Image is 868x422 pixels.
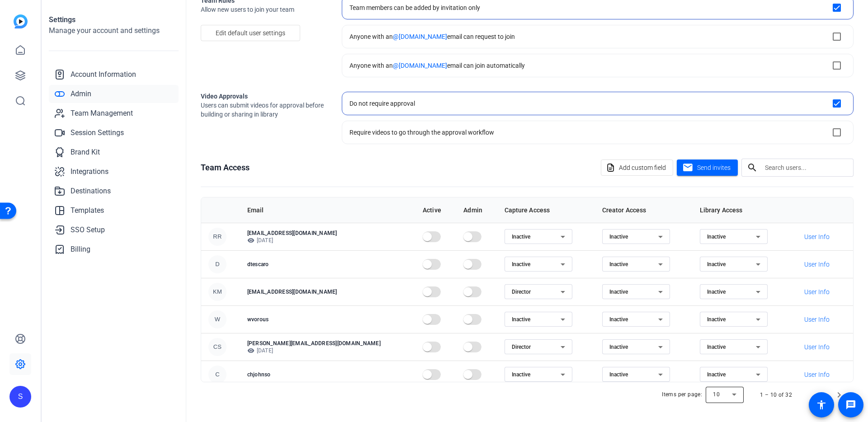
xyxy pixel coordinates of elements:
[247,237,409,244] p: [DATE]
[707,316,726,323] span: Inactive
[349,3,480,12] div: Team members can be added by invitation only
[71,147,100,158] span: Brand Kit
[828,384,850,406] button: Next page
[804,370,830,379] span: User Info
[9,386,31,408] div: S
[609,289,628,295] span: Inactive
[512,344,531,350] span: Director
[49,221,179,239] a: SSO Setup
[807,384,828,406] button: Previous page
[71,186,111,197] span: Destinations
[49,104,179,122] a: Team Management
[49,25,179,36] h2: Manage your account and settings
[765,162,846,173] input: Search users...
[707,344,726,350] span: Inactive
[208,283,226,301] div: KM
[349,128,494,137] div: Require videos to go through the approval workflow
[71,225,105,235] span: SSO Setup
[619,159,666,176] span: Add custom field
[609,371,628,378] span: Inactive
[697,163,731,173] span: Send invites
[349,61,525,70] div: Anyone with an email can join automatically
[201,101,327,119] span: Users can submit videos for approval before building or sharing in library
[512,316,530,323] span: Inactive
[349,32,515,41] div: Anyone with an email can request to join
[208,228,226,246] div: RR
[71,205,104,216] span: Templates
[71,108,133,119] span: Team Management
[49,202,179,220] a: Templates
[247,237,255,244] mat-icon: visibility
[456,197,497,223] th: Admin
[609,234,628,240] span: Inactive
[71,244,90,255] span: Billing
[49,143,179,161] a: Brand Kit
[247,316,409,323] p: wvorous
[707,234,726,240] span: Inactive
[797,256,836,272] button: User Info
[247,371,409,378] p: chjohnso
[349,99,415,108] div: Do not require approval
[71,166,108,177] span: Integrations
[797,284,836,300] button: User Info
[71,69,136,80] span: Account Information
[816,399,827,410] mat-icon: accessibility
[804,260,830,269] span: User Info
[71,89,91,99] span: Admin
[201,25,300,41] button: Edit default user settings
[693,197,790,223] th: Library Access
[208,310,226,328] div: W
[208,338,226,356] div: CS
[707,371,726,378] span: Inactive
[49,14,179,25] h1: Settings
[601,159,673,176] button: Add custom field
[201,161,250,174] h1: Team Access
[247,347,409,354] p: [DATE]
[512,261,530,267] span: Inactive
[804,232,830,241] span: User Info
[49,124,179,142] a: Session Settings
[49,85,179,103] a: Admin
[677,159,738,176] button: Send invites
[208,366,226,384] div: C
[760,390,792,399] div: 1 – 10 of 32
[247,288,409,295] p: [EMAIL_ADDRESS][DOMAIN_NAME]
[415,197,456,223] th: Active
[845,399,856,410] mat-icon: message
[49,182,179,200] a: Destinations
[49,240,179,258] a: Billing
[512,371,530,378] span: Inactive
[609,316,628,323] span: Inactive
[804,342,830,352] span: User Info
[49,163,179,181] a: Integrations
[804,287,830,296] span: User Info
[216,24,285,42] span: Edit default user settings
[247,340,409,347] p: [PERSON_NAME][EMAIL_ADDRESS][DOMAIN_NAME]
[393,62,447,69] span: @[DOMAIN_NAME]
[247,347,255,354] mat-icon: visibility
[247,261,409,268] p: dtescaro
[497,197,595,223] th: Capture Access
[797,366,836,383] button: User Info
[741,162,763,173] mat-icon: search
[804,315,830,324] span: User Info
[14,14,28,28] img: blue-gradient.svg
[609,344,628,350] span: Inactive
[595,197,693,223] th: Creator Access
[247,230,409,237] p: [EMAIL_ADDRESS][DOMAIN_NAME]
[201,92,327,101] h2: Video Approvals
[707,289,726,295] span: Inactive
[682,162,693,173] mat-icon: mail
[393,33,447,40] span: @[DOMAIN_NAME]
[512,289,531,295] span: Director
[797,311,836,328] button: User Info
[609,261,628,267] span: Inactive
[49,66,179,84] a: Account Information
[240,197,416,223] th: Email
[71,127,124,138] span: Session Settings
[201,5,327,14] span: Allow new users to join your team
[662,390,702,399] div: Items per page:
[797,339,836,355] button: User Info
[797,229,836,245] button: User Info
[707,261,726,267] span: Inactive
